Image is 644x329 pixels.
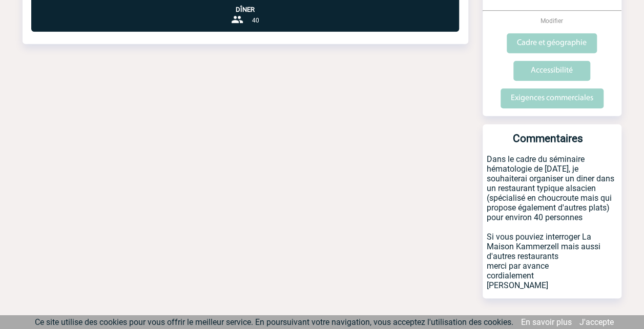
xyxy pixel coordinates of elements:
[231,13,243,26] img: group-24-px-b.png
[35,317,513,327] span: Ce site utilise des cookies pour vous offrir le meilleur service. En poursuivant votre navigation...
[483,154,621,298] p: Dans le cadre du séminaire hématologie de [DATE], je souhaiterai organiser un diner dans un resta...
[487,132,609,154] h3: Commentaires
[501,88,604,108] input: Exigences commerciales
[541,17,563,25] span: Modifier
[579,317,614,327] a: J'accepte
[513,61,590,81] input: Accessibilité
[507,33,597,53] input: Cadre et géographie
[521,317,572,327] a: En savoir plus
[252,17,259,24] span: 40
